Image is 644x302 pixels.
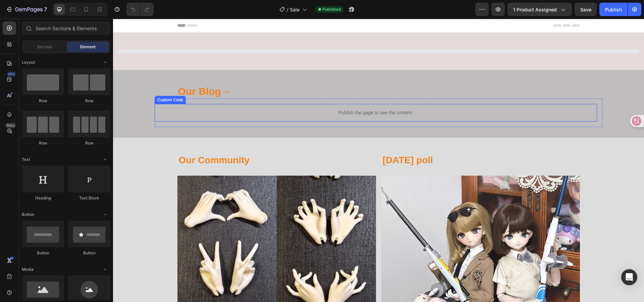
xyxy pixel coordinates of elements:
iframe: Design area [113,19,644,302]
div: Row [68,140,110,146]
div: Undo/Redo [126,3,154,16]
span: Toggle open [100,264,110,275]
button: 7 [3,3,50,16]
div: Row [68,98,110,104]
span: Toggle open [100,57,110,68]
span: Layout [22,59,35,65]
div: 450 [6,71,16,77]
div: Beta [5,123,16,128]
div: Open Intercom Messenger [621,269,637,285]
span: Published [322,6,341,12]
span: Section [37,44,52,50]
div: Heading [22,195,64,201]
span: Toggle open [100,209,110,220]
span: Text [22,157,30,163]
span: [DATE] poll [270,136,320,146]
span: Toggle open [100,154,110,165]
a: [DATE] poll [270,135,320,146]
div: Row [22,140,64,146]
div: Text Block [68,195,110,201]
span: Sale [290,6,300,13]
button: Publish [599,3,628,16]
span: / [287,6,288,13]
div: Button [68,250,110,256]
div: Button [22,250,64,256]
span: Media [22,266,34,273]
span: Save [580,7,591,12]
input: Search Sections & Elements [22,21,110,35]
span: Button [22,212,34,218]
p: 7 [44,5,47,13]
button: 1 product assigned [507,3,572,16]
span: 1 product assigned [513,6,557,13]
div: Publish [605,6,622,13]
div: Row [22,98,64,104]
span: Element [80,44,96,50]
button: Save [575,3,597,16]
